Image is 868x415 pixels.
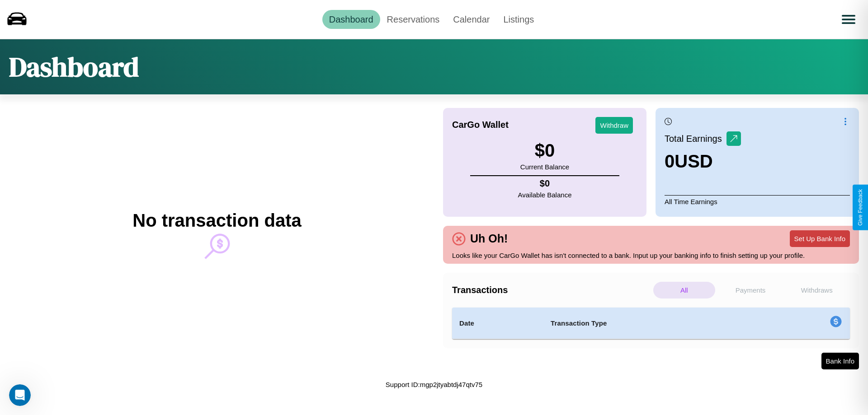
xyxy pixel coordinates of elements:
[790,230,850,247] button: Set Up Bank Info
[380,10,447,29] a: Reservations
[9,48,139,85] h1: Dashboard
[9,384,31,406] iframe: Intercom live chat
[665,131,726,147] p: Total Earnings
[446,10,496,29] a: Calendar
[459,318,536,329] h4: Date
[132,210,301,231] h2: No transaction data
[821,353,859,369] button: Bank Info
[518,178,572,189] h4: $ 0
[836,7,861,32] button: Open menu
[466,232,512,245] h4: Uh Oh!
[857,189,863,226] div: Give Feedback
[452,120,509,130] h4: CarGo Wallet
[452,308,850,339] table: simple table
[720,282,782,298] p: Payments
[786,282,848,298] p: Withdraws
[520,140,569,161] h3: $ 0
[452,285,651,295] h4: Transactions
[595,117,633,134] button: Withdraw
[322,10,380,29] a: Dashboard
[496,10,541,29] a: Listings
[386,378,482,391] p: Support ID: mgp2jtyabtdj47qtv75
[518,189,572,201] p: Available Balance
[551,318,756,329] h4: Transaction Type
[653,282,715,298] p: All
[665,195,850,208] p: All Time Earnings
[520,161,569,173] p: Current Balance
[665,151,741,172] h3: 0 USD
[452,249,850,261] p: Looks like your CarGo Wallet has isn't connected to a bank. Input up your banking info to finish ...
